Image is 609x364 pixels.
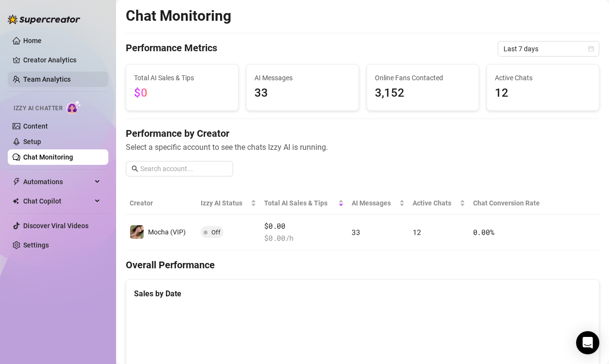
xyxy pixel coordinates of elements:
[254,84,351,102] span: 33
[66,100,81,114] img: AI Chatter
[126,7,231,25] h2: Chat Monitoring
[495,84,591,102] span: 12
[13,198,19,204] img: Chat Copilot
[13,178,20,186] span: thunderbolt
[126,41,217,57] h4: Performance Metrics
[23,138,41,146] a: Setup
[148,228,186,236] span: Mocha (VIP)
[23,122,48,130] a: Content
[495,73,591,83] span: Active Chats
[576,331,599,354] div: Open Intercom Messenger
[23,174,92,189] span: Automations
[23,153,73,161] a: Chat Monitoring
[23,52,101,68] a: Creator Analytics
[132,165,138,172] span: search
[134,86,148,100] span: $0
[134,73,230,83] span: Total AI Sales & Tips
[260,192,348,215] th: Total AI Sales & Tips
[469,192,552,215] th: Chat Conversion Rate
[126,192,197,215] th: Creator
[126,258,599,272] h4: Overall Performance
[375,73,471,83] span: Online Fans Contacted
[264,198,336,208] span: Total AI Sales & Tips
[126,141,599,153] span: Select a specific account to see the chats Izzy AI is running.
[140,163,227,174] input: Search account...
[134,288,591,300] div: Sales by Date
[264,220,344,232] span: $0.00
[348,192,409,215] th: AI Messages
[23,37,42,44] a: Home
[197,192,260,215] th: Izzy AI Status
[23,193,92,209] span: Chat Copilot
[264,233,344,244] span: $ 0.00 /h
[130,225,144,239] img: Mocha (VIP)
[23,75,71,83] a: Team Analytics
[473,227,494,237] span: 0.00 %
[413,198,458,208] span: Active Chats
[8,15,80,24] img: logo-BBDzfeDw.svg
[409,192,469,215] th: Active Chats
[201,198,249,208] span: Izzy AI Status
[14,104,62,113] span: Izzy AI Chatter
[588,46,594,52] span: calendar
[126,127,599,140] h4: Performance by Creator
[211,229,221,236] span: Off
[413,227,421,237] span: 12
[23,222,89,230] a: Discover Viral Videos
[504,42,594,56] span: Last 7 days
[23,241,49,249] a: Settings
[254,73,351,83] span: AI Messages
[375,84,471,102] span: 3,152
[352,227,360,237] span: 33
[352,198,397,208] span: AI Messages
